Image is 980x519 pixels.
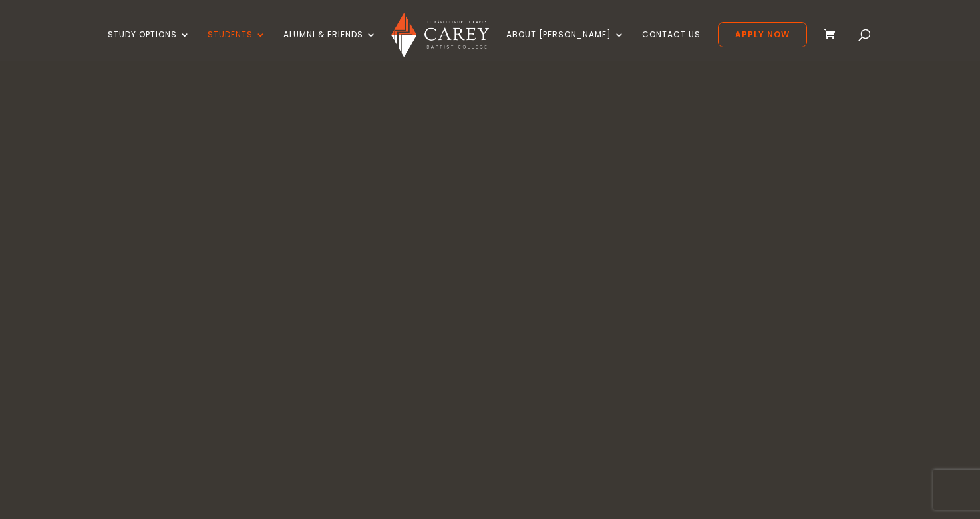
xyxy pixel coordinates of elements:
[718,22,807,47] a: Apply Now
[391,13,489,57] img: Carey Baptist College
[506,30,625,61] a: About [PERSON_NAME]
[283,30,377,61] a: Alumni & Friends
[642,30,701,61] a: Contact Us
[108,30,190,61] a: Study Options
[208,30,266,61] a: Students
